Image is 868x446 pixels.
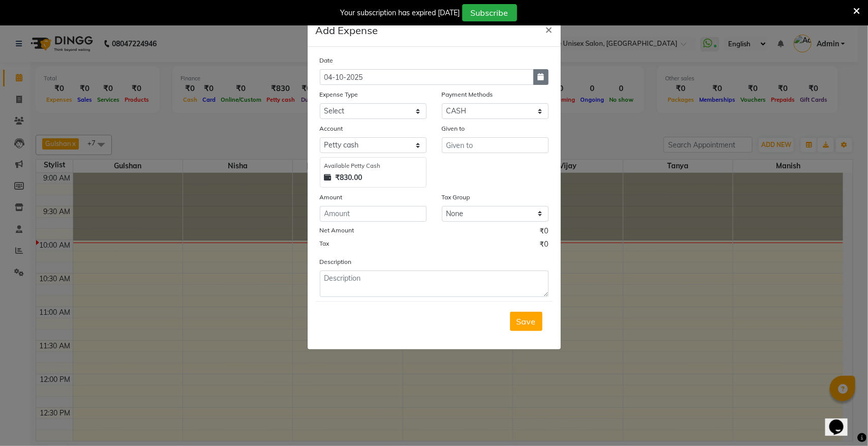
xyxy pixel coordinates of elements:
[320,206,427,222] input: Amount
[324,162,422,170] div: Available Petty Cash
[442,124,465,133] label: Given to
[462,4,517,21] button: Subscribe
[442,90,493,99] label: Payment Methods
[442,137,549,153] input: Given to
[540,226,549,239] span: ₹0
[510,312,543,331] button: Save
[540,239,549,252] span: ₹0
[320,56,334,65] label: Date
[316,23,378,38] h5: Add Expense
[320,257,352,266] label: Description
[320,90,358,99] label: Expense Type
[320,124,343,133] label: Account
[537,15,561,43] button: Close
[517,316,536,326] span: Save
[336,172,363,183] strong: ₹830.00
[320,239,330,248] label: Tax
[320,226,354,235] label: Net Amount
[320,193,343,202] label: Amount
[825,405,858,436] iframe: chat widget
[546,21,553,37] span: ×
[442,193,470,202] label: Tax Group
[341,8,460,18] div: Your subscription has expired [DATE]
